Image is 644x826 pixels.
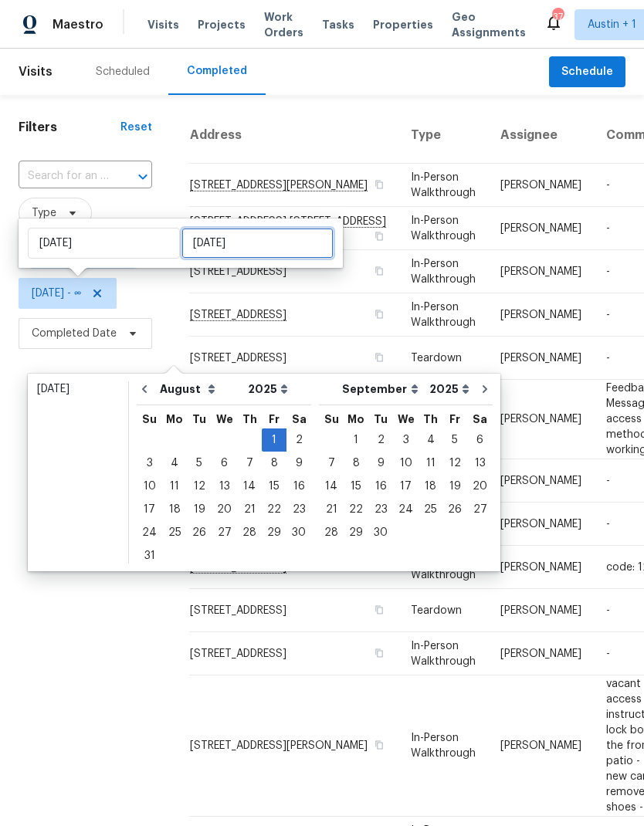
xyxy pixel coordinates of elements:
[449,414,460,425] abbr: Friday
[393,452,419,474] div: 10
[372,738,386,752] button: Copy Address
[344,452,368,475] div: Mon Sep 08 2025
[368,522,393,543] div: 30
[372,307,386,321] button: Copy Address
[319,522,344,543] div: 28
[237,521,262,544] div: Thu Aug 28 2025
[187,498,212,521] div: Tue Aug 19 2025
[319,521,344,544] div: Sun Sep 28 2025
[212,521,237,544] div: Wed Aug 27 2025
[137,452,162,474] div: 3
[324,414,339,425] abbr: Sunday
[189,675,398,817] td: [STREET_ADDRESS][PERSON_NAME]
[286,522,311,543] div: 30
[32,377,124,563] ul: Date picker shortcuts
[467,476,493,497] div: 20
[162,452,187,474] div: 4
[319,475,344,498] div: Sun Sep 14 2025
[398,632,488,675] td: In-Person Walkthrough
[588,17,636,32] span: Austin + 1
[162,521,187,544] div: Mon Aug 25 2025
[319,452,344,474] div: 7
[32,205,56,221] span: Type
[552,9,563,25] div: 37
[187,475,212,498] div: Tue Aug 12 2025
[319,498,344,521] div: Sun Sep 21 2025
[398,164,488,207] td: In-Person Walkthrough
[368,498,393,521] div: Tue Sep 23 2025
[344,521,368,544] div: Mon Sep 29 2025
[137,499,162,520] div: 17
[269,414,280,425] abbr: Friday
[467,452,493,474] div: 13
[244,377,292,401] select: Year
[28,228,180,259] input: Start date
[216,414,233,425] abbr: Wednesday
[344,475,368,498] div: Mon Sep 15 2025
[262,452,286,475] div: Fri Aug 08 2025
[398,107,488,164] th: Type
[442,429,467,451] div: 5
[368,499,393,520] div: 23
[488,250,594,293] td: [PERSON_NAME]
[488,380,594,459] td: [PERSON_NAME]
[419,499,442,520] div: 25
[467,428,493,452] div: Sat Sep 06 2025
[344,499,368,520] div: 22
[368,428,393,452] div: Tue Sep 02 2025
[368,521,393,544] div: Tue Sep 30 2025
[142,414,157,425] abbr: Sunday
[338,377,425,401] select: Month
[237,452,262,474] div: 7
[189,337,398,380] td: [STREET_ADDRESS]
[19,164,109,188] input: Search for an address...
[467,429,493,451] div: 6
[419,476,442,497] div: 18
[368,452,393,475] div: Tue Sep 09 2025
[398,293,488,337] td: In-Person Walkthrough
[156,377,244,401] select: Month
[372,646,386,660] button: Copy Address
[262,429,286,451] div: 1
[368,475,393,498] div: Tue Sep 16 2025
[442,498,467,521] div: Fri Sep 26 2025
[488,107,594,164] th: Assignee
[19,55,53,89] span: Visits
[262,475,286,498] div: Fri Aug 15 2025
[237,498,262,521] div: Thu Aug 21 2025
[442,499,467,520] div: 26
[442,476,467,497] div: 19
[137,476,162,497] div: 10
[187,63,247,79] div: Completed
[187,452,212,474] div: 5
[393,428,419,452] div: Wed Sep 03 2025
[373,17,433,32] span: Properties
[147,17,179,32] span: Visits
[398,589,488,632] td: Teardown
[344,428,368,452] div: Mon Sep 01 2025
[488,164,594,207] td: [PERSON_NAME]
[372,603,386,617] button: Copy Address
[189,632,398,675] td: [STREET_ADDRESS]
[372,178,386,191] button: Copy Address
[419,498,442,521] div: Thu Sep 25 2025
[286,475,311,498] div: Sat Aug 16 2025
[237,475,262,498] div: Thu Aug 14 2025
[212,476,237,497] div: 13
[488,675,594,817] td: [PERSON_NAME]
[344,429,368,451] div: 1
[488,546,594,589] td: [PERSON_NAME]
[237,452,262,475] div: Thu Aug 07 2025
[467,475,493,498] div: Sat Sep 20 2025
[467,452,493,475] div: Sat Sep 13 2025
[237,522,262,543] div: 28
[212,452,237,474] div: 6
[212,475,237,498] div: Wed Aug 13 2025
[242,414,257,425] abbr: Thursday
[393,498,419,521] div: Wed Sep 24 2025
[198,17,246,32] span: Projects
[319,499,344,520] div: 21
[425,377,473,401] select: Year
[162,522,187,543] div: 25
[549,56,625,88] button: Schedule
